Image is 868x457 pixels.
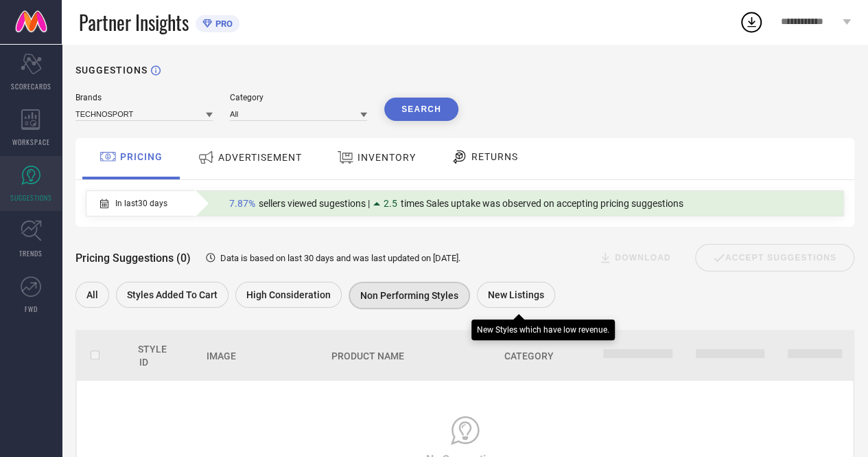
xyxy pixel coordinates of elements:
[360,290,458,301] span: Non Performing Styles
[401,198,683,209] span: times Sales uptake was observed on accepting pricing suggestions
[115,199,167,208] span: In last 30 days
[12,137,50,147] span: WORKSPACE
[384,98,458,121] button: Search
[220,253,460,263] span: Data is based on last 30 days and was last updated on [DATE] .
[477,325,609,335] div: New Styles which have low revenue.
[331,350,404,361] span: Product Name
[19,248,43,258] span: TRENDS
[10,192,52,203] span: SUGGESTIONS
[504,350,554,361] span: Category
[75,65,148,76] h1: SUGGESTIONS
[218,152,302,163] span: ADVERTISEMENT
[11,81,51,91] span: SCORECARDS
[86,289,98,300] span: All
[222,194,690,212] div: Percentage of sellers who have viewed suggestions for the current Insight Type
[79,8,189,36] span: Partner Insights
[25,304,38,314] span: FWD
[75,93,213,102] div: Brands
[127,289,218,300] span: Styles Added To Cart
[120,151,163,162] span: PRICING
[384,198,397,209] span: 2.5
[471,151,518,162] span: RETURNS
[488,289,544,300] span: New Listings
[246,289,331,300] span: High Consideration
[259,198,370,209] span: sellers viewed sugestions |
[695,244,854,271] div: Accept Suggestions
[739,10,764,34] div: Open download list
[229,198,255,209] span: 7.87%
[207,350,236,361] span: Image
[230,93,367,102] div: Category
[75,252,191,265] span: Pricing Suggestions (0)
[138,344,167,368] span: Style Id
[357,152,416,163] span: INVENTORY
[212,19,233,29] span: PRO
